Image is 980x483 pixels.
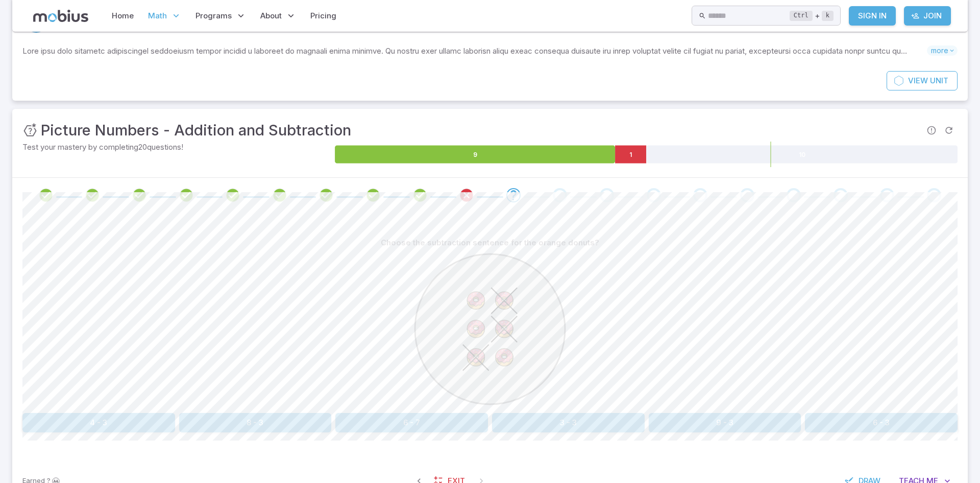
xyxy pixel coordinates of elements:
[85,188,100,202] div: Review your answer
[273,188,287,202] div: Review your answer
[805,413,958,432] button: 6 - 3
[940,122,958,139] span: Refresh Question
[307,4,339,28] a: Pricing
[39,188,53,202] div: Review your answer
[787,188,801,202] div: Go to the next question
[740,188,754,202] div: Go to the next question
[226,188,240,202] div: Review your answer
[600,188,614,202] div: Go to the next question
[790,10,834,22] div: +
[834,188,848,202] div: Go to the next question
[927,188,941,202] div: Go to the next question
[109,4,137,28] a: Home
[506,188,521,202] div: Go to the next question
[649,413,801,432] button: 9 - 3
[179,188,193,202] div: Review your answer
[904,6,951,26] a: Join
[887,71,958,90] a: ViewUnit
[923,122,940,139] span: Report an issue with the question
[22,142,333,153] p: Test your mastery by completing 20 questions!
[790,11,813,21] kbd: Ctrl
[335,413,488,432] button: 6 - 7
[880,188,894,202] div: Go to the next question
[908,75,928,86] span: View
[849,6,896,26] a: Sign In
[41,119,351,142] h3: Picture Numbers - Addition and Subtraction
[381,237,599,248] p: Choose the subtraction sentence for the orange donuts?
[22,413,175,432] button: 4 - 3
[553,188,567,202] div: Go to the next question
[693,188,707,202] div: Go to the next question
[930,75,948,86] span: Unit
[366,188,380,202] div: Review your answer
[148,10,167,21] span: Math
[647,188,661,202] div: Go to the next question
[260,10,282,21] span: About
[822,11,834,21] kbd: k
[179,413,332,432] button: 8 - 3
[319,188,333,202] div: Review your answer
[195,10,232,21] span: Programs
[492,413,645,432] button: 3 - 3
[22,45,927,57] p: Lore ipsu dolo sitametc adipiscingel seddoeiusm tempor incidid u laboreet do magnaali enima minim...
[132,188,146,202] div: Review your answer
[459,188,474,202] div: Review your answer
[413,188,427,202] div: Review your answer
